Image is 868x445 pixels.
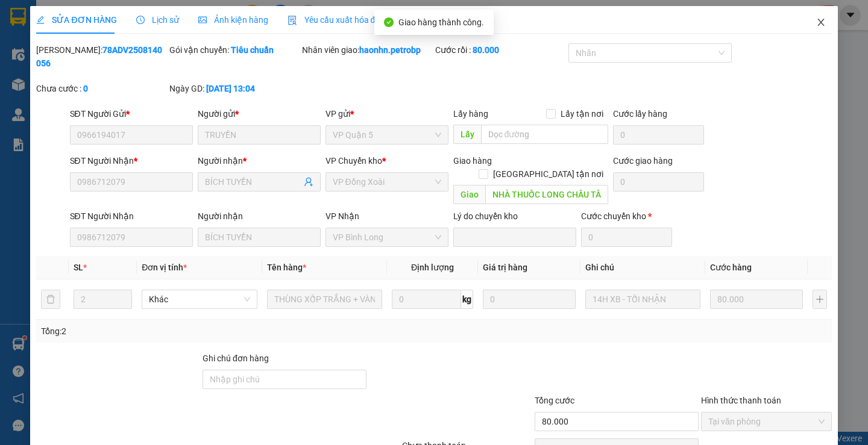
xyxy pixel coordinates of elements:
[94,11,123,24] span: Nhận:
[613,109,667,119] label: Cước lấy hàng
[41,290,60,309] button: delete
[473,45,499,55] b: 80.000
[198,107,321,120] div: Người gửi
[481,125,608,144] input: Dọc đường
[325,210,448,223] div: VP Nhận
[198,210,321,223] div: Người nhận
[453,125,481,144] span: Lấy
[461,290,473,309] span: kg
[94,10,176,39] div: VP Quận 5
[169,43,300,57] div: Gói vận chuyển:
[198,15,268,25] span: Ảnh kiện hàng
[816,17,826,27] span: close
[136,15,179,25] span: Lịch sử
[10,10,86,39] div: VP Bình Long
[302,43,433,57] div: Nhân viên giao:
[804,6,838,40] button: Close
[149,290,250,308] span: Khác
[485,185,608,204] input: Dọc đường
[398,17,484,27] span: Giao hàng thành công.
[41,325,336,338] div: Tổng: 2
[231,45,274,55] b: Tiêu chuẩn
[710,290,803,309] input: 0
[304,177,313,187] span: user-add
[453,210,576,223] div: Lý do chuyển kho
[384,17,394,27] span: check-circle
[813,290,827,309] button: plus
[708,412,825,431] span: Tại văn phòng
[585,290,700,309] input: Ghi Chú
[556,107,608,120] span: Lấy tận nơi
[36,82,167,95] div: Chưa cước :
[169,82,300,95] div: Ngày GD:
[453,156,492,166] span: Giao hàng
[36,15,116,25] span: SỬA ĐƠN HÀNG
[333,228,441,246] span: VP Bình Long
[70,154,193,167] div: SĐT Người Nhận
[198,154,321,167] div: Người nhận
[580,256,705,279] th: Ghi chú
[613,156,673,166] label: Cước giao hàng
[359,45,421,55] b: haonhn.petrobp
[36,16,45,24] span: edit
[333,126,441,144] span: VP Quận 5
[483,290,576,309] input: 0
[36,43,167,70] div: [PERSON_NAME]:
[411,263,454,272] span: Định lượng
[94,39,176,54] div: KHẮC TRUNG
[333,173,441,191] span: VP Đồng Xoài
[325,156,382,166] span: VP Chuyển kho
[710,263,752,272] span: Cước hàng
[136,16,145,24] span: clock-circle
[613,125,704,145] input: Cước lấy hàng
[435,43,566,57] div: Cước rồi :
[267,290,382,309] input: VD: Bàn, Ghế
[203,353,269,363] label: Ghi chú đơn hàng
[453,109,488,119] span: Lấy hàng
[83,84,88,93] b: 0
[581,210,672,223] div: Cước chuyển kho
[10,39,86,54] div: THUẬN
[288,16,297,25] img: icon
[701,396,781,405] label: Hình thức thanh toán
[9,78,87,92] div: 30.000
[613,172,704,191] input: Cước giao hàng
[488,167,608,181] span: [GEOGRAPHIC_DATA] tận nơi
[203,370,366,389] input: Ghi chú đơn hàng
[9,79,28,92] span: CR :
[483,263,527,272] span: Giá trị hàng
[74,263,83,272] span: SL
[453,185,485,204] span: Giao
[325,107,448,120] div: VP gửi
[70,107,193,120] div: SĐT Người Gửi
[535,396,574,405] span: Tổng cước
[142,263,187,272] span: Đơn vị tính
[267,263,306,272] span: Tên hàng
[288,15,415,25] span: Yêu cầu xuất hóa đơn điện tử
[70,210,193,223] div: SĐT Người Nhận
[10,11,29,24] span: Gửi:
[198,16,207,24] span: picture
[206,84,255,93] b: [DATE] 13:04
